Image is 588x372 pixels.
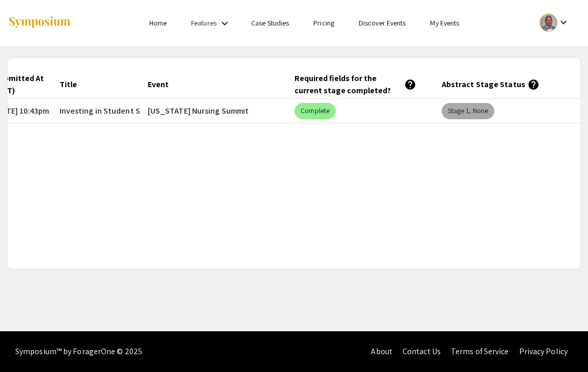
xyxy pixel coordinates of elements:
[527,78,540,91] mat-icon: help
[451,346,509,357] a: Terms of Service
[434,70,581,99] mat-header-cell: Abstract Stage Status
[148,78,169,91] div: Event
[219,17,231,30] mat-icon: Expand Features list
[295,72,416,97] div: Required fields for the current stage completed?
[295,103,336,119] mat-chip: Complete
[15,331,142,372] div: Symposium™ by ForagerOne © 2025
[313,18,334,28] a: Pricing
[8,326,43,364] iframe: Chat
[557,16,570,29] mat-icon: Expand account dropdown
[359,18,406,28] a: Discover Events
[148,78,178,91] div: Event
[60,78,86,91] div: Title
[60,78,77,91] div: Title
[140,99,287,123] mat-cell: [US_STATE] Nursing Summit
[149,18,167,28] a: Home
[295,72,425,97] div: Required fields for the current stage completed?help
[60,105,501,117] span: Investing in Student Success: Lessons Learned from the Integration of Just-in-Time Teaching in a ...
[371,346,392,357] a: About
[403,346,441,357] a: Contact Us
[442,103,494,119] mat-chip: Stage 1, None
[404,78,416,91] mat-icon: help
[8,16,71,30] img: Symposium by ForagerOne
[529,11,580,34] button: Expand account dropdown
[519,346,568,357] a: Privacy Policy
[191,18,217,28] a: Features
[430,18,459,28] a: My Events
[251,18,289,28] a: Case Studies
